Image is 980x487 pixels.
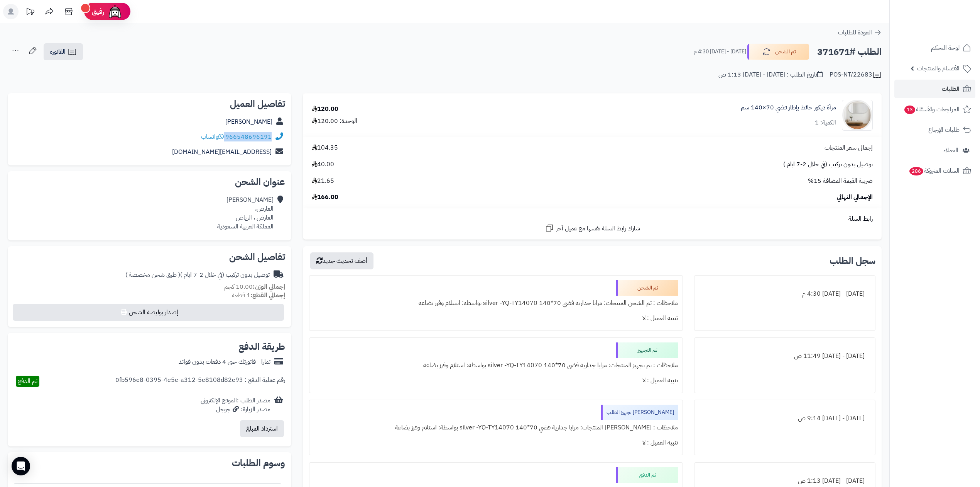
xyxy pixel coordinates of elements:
a: المراجعات والأسئلة13 [894,100,975,119]
a: تحديثات المنصة [20,4,40,21]
img: 1753786058-1-90x90.jpg [842,100,872,131]
div: [PERSON_NAME] العارض، العارض ، الرياض المملكة العربية السعودية [217,196,274,231]
div: رابط السلة [306,215,879,223]
strong: إجمالي القطع: [250,291,285,300]
a: 966548696191 [225,132,272,141]
span: 40.00 [312,160,334,169]
a: [PERSON_NAME] [225,117,272,126]
div: تم التجهيز [616,342,678,358]
span: المراجعات والأسئلة [904,104,960,115]
div: الوحدة: 120.00 [312,117,357,126]
div: مصدر الزيارة: جوجل [201,405,270,414]
a: لوحة التحكم [894,39,975,57]
span: رفيق [92,7,104,16]
button: استرداد المبلغ [240,420,284,437]
a: [EMAIL_ADDRESS][DOMAIN_NAME] [172,147,272,157]
span: العملاء [943,145,958,156]
span: ضريبة القيمة المضافة 15% [808,177,873,186]
div: توصيل بدون تركيب (في خلال 2-7 ايام ) [125,271,270,279]
h3: سجل الطلب [830,256,875,266]
span: طلبات الإرجاع [928,124,960,135]
h2: طريقة الدفع [238,342,285,351]
div: [DATE] - [DATE] 11:49 ص [699,349,870,364]
button: إصدار بوليصة الشحن [13,304,284,321]
span: توصيل بدون تركيب (في خلال 2-7 ايام ) [783,160,873,169]
h2: الطلب #371671 [817,44,882,60]
a: الفاتورة [44,43,83,60]
h2: تفاصيل العميل [14,99,285,109]
div: تم الدفع [616,467,678,483]
div: مصدر الطلب :الموقع الإلكتروني [201,396,270,414]
a: شارك رابط السلة نفسها مع عميل آخر [545,223,640,233]
small: 1 قطعة [232,291,285,300]
a: العملاء [894,141,975,160]
div: تنبيه العميل : لا [314,311,678,326]
span: 21.65 [312,177,334,186]
div: الكمية: 1 [815,118,836,127]
img: ai-face.png [107,4,123,19]
div: [DATE] - [DATE] 4:30 م [699,286,870,301]
span: شارك رابط السلة نفسها مع عميل آخر [556,224,640,233]
div: تنبيه العميل : لا [314,373,678,388]
div: Open Intercom Messenger [12,457,30,475]
div: [DATE] - [DATE] 9:14 ص [699,411,870,426]
div: [PERSON_NAME] تجهيز الطلب [601,405,678,420]
div: تاريخ الطلب : [DATE] - [DATE] 1:13 ص [718,70,823,79]
div: تنبيه العميل : لا [314,435,678,450]
span: 13 [904,106,916,114]
span: السلات المتروكة [909,165,960,176]
span: تم الدفع [18,376,37,386]
div: ملاحظات : تم الشحن المنتجات: مرايا جدارية فضي 70*140 silver -YQ-TY14070 بواسطة: استلام وفرز بضاعة [314,296,678,311]
a: مرآة ديكور حائط بإطار فضي 70×140 سم [741,103,836,112]
span: الإجمالي النهائي [837,193,873,202]
a: الطلبات [894,80,975,98]
div: رقم عملية الدفع : 0fb596e8-0395-4e5e-a312-5e8108d82e93 [115,376,285,387]
span: 286 [909,167,923,176]
a: السلات المتروكة286 [894,162,975,180]
div: ملاحظات : تم تجهيز المنتجات: مرايا جدارية فضي 70*140 silver -YQ-TY14070 بواسطة: استلام وفرز بضاعة [314,358,678,373]
span: الفاتورة [50,47,66,56]
small: [DATE] - [DATE] 4:30 م [694,48,746,56]
a: طلبات الإرجاع [894,121,975,139]
span: العودة للطلبات [838,28,872,37]
span: الأقسام والمنتجات [917,63,960,74]
span: ( طرق شحن مخصصة ) [125,270,180,279]
span: لوحة التحكم [931,43,960,53]
a: واتساب [201,132,224,141]
span: إجمالي سعر المنتجات [825,143,873,152]
h2: عنوان الشحن [14,177,285,187]
button: تم الشحن [747,44,809,60]
a: العودة للطلبات [838,28,882,37]
small: 10.00 كجم [224,282,285,291]
div: تمارا - فاتورتك حتى 4 دفعات بدون فوائد [179,358,270,366]
span: الطلبات [942,83,960,94]
strong: إجمالي الوزن: [253,282,285,291]
h2: وسوم الطلبات [14,458,285,468]
h2: تفاصيل الشحن [14,252,285,262]
span: 104.35 [312,143,338,152]
div: ملاحظات : [PERSON_NAME] المنتجات: مرايا جدارية فضي 70*140 silver -YQ-TY14070 بواسطة: استلام وفرز ... [314,420,678,435]
div: 120.00 [312,105,338,114]
img: logo-2.png [928,17,973,33]
div: POS-NT/22683 [830,70,882,80]
span: 166.00 [312,193,338,202]
button: أضف تحديث جديد [310,252,373,269]
div: تم الشحن [616,280,678,296]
